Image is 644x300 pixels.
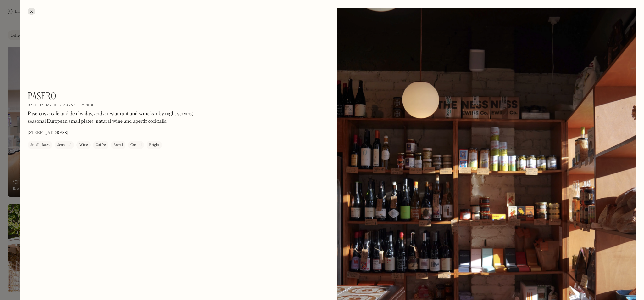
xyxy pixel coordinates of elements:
div: Seasonal [57,142,72,148]
div: Casual [130,142,142,148]
h2: Cafe by day, restaurant by night [28,103,97,108]
div: Small plates [30,142,50,148]
p: Pasero is a cafe and deli by day, and a restaurant and wine bar by night serving seasonal Europea... [28,110,197,125]
h1: Pasero [28,90,56,102]
div: Coffee [96,142,106,148]
div: Bread [114,142,123,148]
p: [STREET_ADDRESS] [28,130,68,136]
div: Wine [79,142,88,148]
div: Bright [149,142,159,148]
